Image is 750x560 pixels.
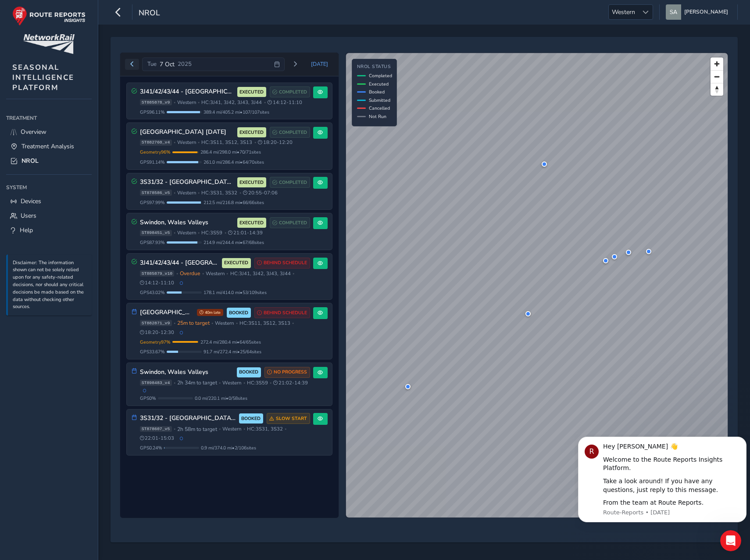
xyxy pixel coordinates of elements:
[21,157,39,165] span: NROL
[204,289,267,296] span: 178.1 mi / 414.0 mi • 53 / 109 sites
[239,320,290,327] span: HC: 3S11, 3S12, 3S13
[264,100,266,105] span: •
[140,445,162,451] span: GPS 0.24 %
[197,309,223,316] span: 40m late
[180,270,200,277] span: Overdue
[720,530,741,551] iframe: Intercom live chat
[225,230,226,235] span: •
[140,320,172,326] span: ST882871_v9
[219,381,221,385] span: •
[147,60,157,68] span: Tue
[140,309,194,316] h3: [GEOGRAPHIC_DATA] [DATE] and [DATE] 3S11,12,13
[21,142,74,151] span: Treatment Analysis
[140,259,219,267] h3: 3J41/42/43/44 - [GEOGRAPHIC_DATA], B&H & [GEOGRAPHIC_DATA]
[274,369,307,376] span: NO PROGRESS
[243,190,278,196] span: 20:55 - 07:06
[140,280,175,286] span: 14:12 - 11:10
[140,149,171,155] span: Geometry 96 %
[230,270,291,277] span: HC: 3J41, 3J42, 3J43, 3J44
[198,230,200,235] span: •
[264,309,307,316] span: BEHIND SCHEDULE
[666,4,681,20] img: diamond-layout
[285,427,286,431] span: •
[198,100,200,105] span: •
[239,129,264,136] span: EXECUTED
[204,348,261,355] span: 91.7 mi / 272.4 mi • 25 / 64 sites
[346,53,728,517] canvas: Map
[6,223,92,237] a: Help
[200,339,261,345] span: 272.4 mi / 280.4 mi • 64 / 65 sites
[222,426,241,432] span: Western
[6,181,92,194] div: System
[247,380,268,386] span: HC: 3S59
[13,259,87,311] p: Disclaimer: The information shown can not be solely relied upon for any safety-related decisions,...
[6,154,92,168] a: NROL
[140,219,234,226] h3: Swindon, Wales Valleys
[202,271,204,276] span: •
[174,230,175,235] span: •
[229,309,248,316] span: BOOKED
[140,159,165,165] span: GPS 91.14 %
[140,395,156,402] span: GPS 0 %
[177,99,196,106] span: Western
[236,321,238,326] span: •
[292,321,294,326] span: •
[279,129,307,136] span: COMPLETED
[239,179,264,186] span: EXECUTED
[276,415,307,422] span: SLOW START
[211,321,213,326] span: •
[204,199,264,206] span: 212.5 mi / 216.8 mi • 66 / 66 sites
[177,139,196,146] span: Western
[140,129,234,136] h3: [GEOGRAPHIC_DATA] [DATE]
[140,426,172,432] span: ST878607_v5
[201,445,256,451] span: 0.9 mi / 374.0 mi • 2 / 106 sites
[243,427,245,431] span: •
[21,197,41,205] span: Devices
[140,415,236,422] h3: 3S31/32 - [GEOGRAPHIC_DATA], [GEOGRAPHIC_DATA] [GEOGRAPHIC_DATA] & [GEOGRAPHIC_DATA]
[140,380,172,386] span: ST898483_v4
[201,230,222,236] span: HC: 3S59
[177,230,196,236] span: Western
[198,140,200,145] span: •
[204,159,264,165] span: 261.0 mi / 286.4 mi • 64 / 70 sites
[174,190,175,195] span: •
[140,348,165,355] span: GPS 33.67 %
[140,179,234,186] h3: 3S31/32 - [GEOGRAPHIC_DATA], [GEOGRAPHIC_DATA] [GEOGRAPHIC_DATA] & [GEOGRAPHIC_DATA]
[243,381,245,385] span: •
[198,190,200,195] span: •
[6,208,92,223] a: Users
[247,426,283,432] span: HC: 3S31, 3S32
[140,289,165,296] span: GPS 43.02 %
[21,128,46,136] span: Overview
[241,415,261,422] span: BOOKED
[140,190,172,196] span: ST878586_v5
[204,239,264,246] span: 214.9 mi / 244.4 mi • 67 / 68 sites
[177,379,217,386] span: 2h 34m to target
[177,190,196,196] span: Western
[177,319,210,327] span: 25m to target
[575,434,750,556] iframe: Intercom notifications message
[293,271,294,276] span: •
[279,219,307,226] span: COMPLETED
[357,64,392,70] h4: NROL Status
[140,329,175,336] span: 18:20 - 12:30
[140,239,165,246] span: GPS 87.93 %
[140,109,165,115] span: GPS 96.11 %
[239,369,258,376] span: BOOKED
[140,435,175,442] span: 22:01 - 15:03
[258,139,293,146] span: 18:20 - 12:20
[178,60,192,68] span: 2025
[140,140,172,146] span: ST882760_v4
[206,270,225,277] span: Western
[369,72,392,79] span: Completed
[228,230,263,236] span: 21:01 - 14:39
[140,99,172,105] span: ST885878_v9
[239,219,264,226] span: EXECUTED
[6,194,92,208] a: Devices
[239,89,264,96] span: EXECUTED
[369,81,389,87] span: Executed
[12,62,74,93] span: SEASONAL INTELLIGENCE PLATFORM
